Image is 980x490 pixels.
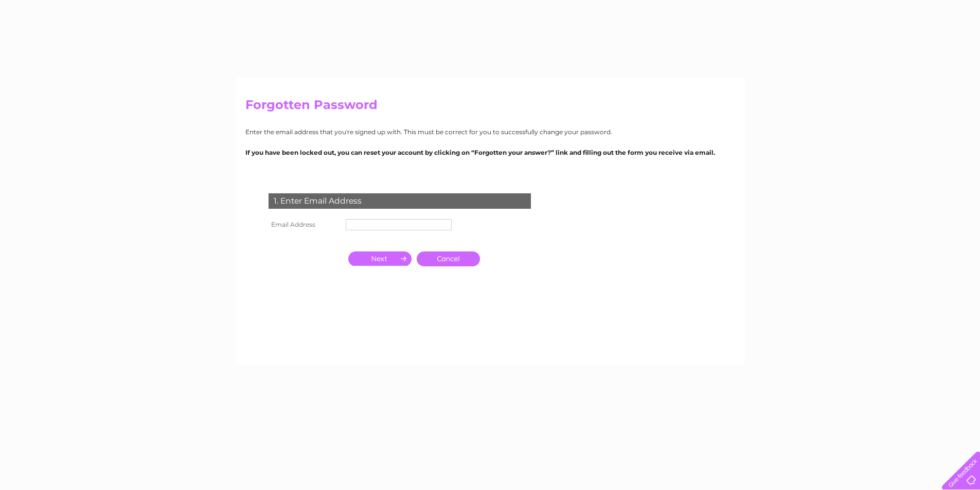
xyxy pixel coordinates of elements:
[245,127,735,137] p: Enter the email address that you're signed up with. This must be correct for you to successfully ...
[417,251,480,266] a: Cancel
[245,98,735,117] h2: Forgotten Password
[269,193,531,209] div: 1. Enter Email Address
[245,148,735,157] p: If you have been locked out, you can reset your account by clicking on “Forgotten your answer?” l...
[266,216,343,233] th: Email Address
